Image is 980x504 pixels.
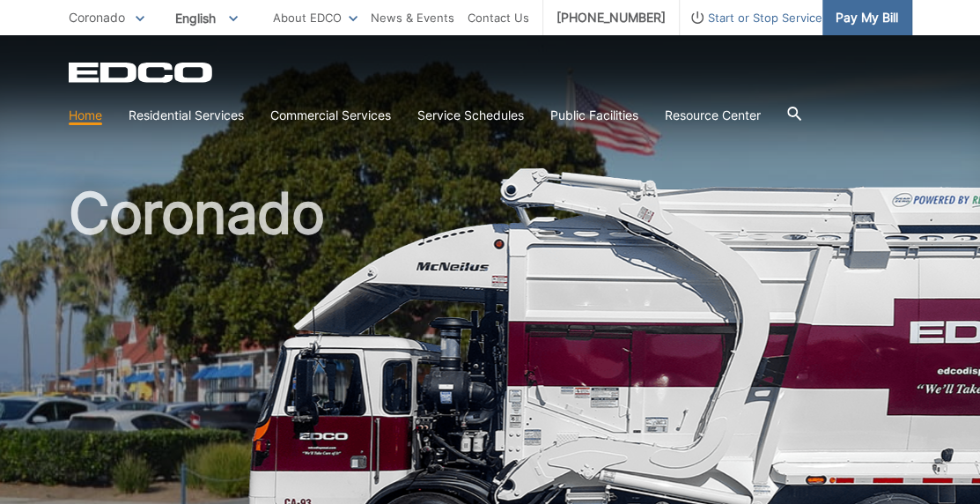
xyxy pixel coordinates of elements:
[69,10,125,25] span: Coronado
[665,106,761,125] a: Resource Center
[417,106,524,125] a: Service Schedules
[270,106,391,125] a: Commercial Services
[371,8,454,27] a: News & Events
[836,8,898,27] span: Pay My Bill
[69,106,102,125] a: Home
[468,8,529,27] a: Contact Us
[69,62,215,83] a: EDCD logo. Return to the homepage.
[273,8,357,27] a: About EDCO
[162,4,251,33] span: English
[129,106,244,125] a: Residential Services
[550,106,638,125] a: Public Facilities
